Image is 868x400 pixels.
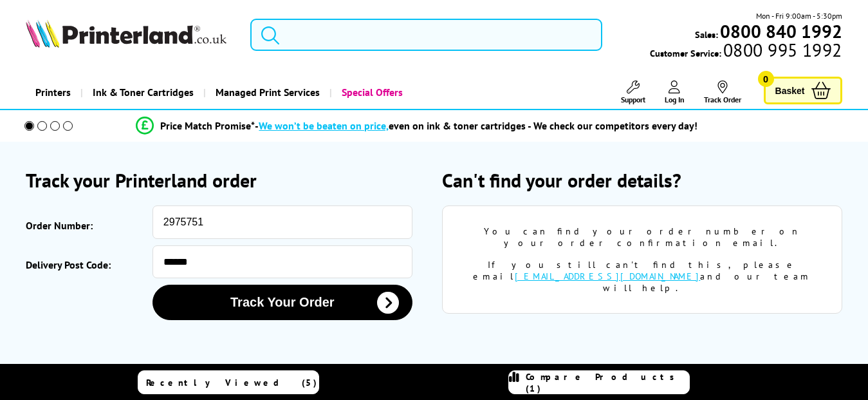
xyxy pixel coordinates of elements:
[764,77,842,104] a: Basket 0
[515,271,700,282] a: [EMAIL_ADDRESS][DOMAIN_NAME]
[160,119,255,132] span: Price Match Promise*
[26,212,145,239] label: Order Number:
[665,95,685,104] span: Log In
[26,252,145,278] label: Delivery Post Code:
[255,119,697,132] div: - even on ink & toner cartridges - We check our competitors every day!
[695,28,718,41] span: Sales:
[756,10,842,22] span: Mon - Fri 9:00am - 5:30pm
[329,76,412,109] a: Special Offers
[259,119,389,132] span: We won’t be beaten on price,
[462,259,822,294] div: If you still can't find this, please email and our team will help.
[93,76,194,109] span: Ink & Toner Cartridges
[26,76,80,109] a: Printers
[26,19,234,50] a: Printerland Logo
[621,95,645,104] span: Support
[721,44,842,56] span: 0800 995 1992
[26,167,425,193] h2: Track your Printerland order
[718,25,842,37] a: 0800 840 1992
[526,371,689,394] span: Compare Products (1)
[775,82,805,99] span: Basket
[152,285,412,320] button: Track Your Order
[758,71,774,87] span: 0
[203,76,329,109] a: Managed Print Services
[80,76,203,109] a: Ink & Toner Cartridges
[442,167,842,193] h2: Can't find your order details?
[665,81,685,104] a: Log In
[138,370,319,394] a: Recently Viewed (5)
[650,44,842,59] span: Customer Service:
[6,115,827,137] li: modal_Promise
[720,19,842,43] b: 0800 840 1992
[26,19,226,48] img: Printerland Logo
[462,225,822,249] div: You can find your order number on your order confirmation email.
[508,370,690,394] a: Compare Products (1)
[152,205,412,239] input: eg: SOA123456 or SO123456
[146,377,317,388] span: Recently Viewed (5)
[704,81,741,104] a: Track Order
[621,81,645,104] a: Support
